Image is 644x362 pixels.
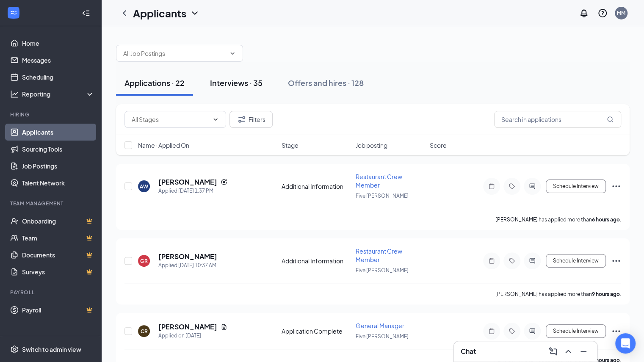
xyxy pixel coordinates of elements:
svg: Tag [507,328,517,334]
span: General Manager [356,322,404,329]
div: Payroll [10,289,93,296]
svg: Tag [507,257,517,264]
div: Team Management [10,200,93,207]
a: Home [22,35,94,52]
div: Applied [DATE] 10:37 AM [158,261,217,270]
div: AW [140,183,148,190]
div: CR [141,328,148,335]
div: Hiring [10,111,93,118]
div: Applications · 22 [124,77,185,88]
div: Additional Information [282,182,351,191]
svg: MagnifyingGlass [607,116,614,123]
svg: Minimize [578,346,589,356]
button: Schedule Interview [546,254,606,268]
svg: Note [486,183,497,190]
svg: Ellipses [611,256,621,266]
input: All Stages [132,115,209,124]
p: [PERSON_NAME] has applied more than . [495,216,621,223]
a: Sourcing Tools [22,141,94,158]
svg: Ellipses [611,326,621,336]
svg: ComposeMessage [548,346,558,356]
svg: Filter [237,114,247,124]
svg: ChevronDown [190,8,200,18]
span: Score [430,141,447,149]
svg: Tag [507,183,517,190]
svg: ActiveChat [527,328,537,334]
svg: Reapply [221,179,227,185]
h5: [PERSON_NAME] [158,177,217,187]
svg: Notifications [579,8,589,18]
input: Search in applications [494,111,621,128]
div: Additional Information [282,257,351,265]
h5: [PERSON_NAME] [158,252,217,261]
span: Five [PERSON_NAME] [356,267,409,274]
a: OnboardingCrown [22,213,94,229]
h3: Chat [461,347,476,356]
b: 9 hours ago [592,291,620,297]
h1: Applicants [133,6,186,20]
div: MM [617,9,625,17]
button: ChevronUp [561,345,575,358]
div: Switch to admin view [22,345,81,354]
a: Messages [22,52,94,69]
span: Five [PERSON_NAME] [356,333,409,340]
svg: ChevronDown [212,116,219,123]
button: Minimize [577,345,590,358]
a: PayrollCrown [22,301,94,318]
a: Talent Network [22,174,94,191]
p: [PERSON_NAME] has applied more than . [495,290,621,298]
svg: Collapse [82,9,90,17]
svg: Note [486,257,497,264]
svg: ChevronUp [563,346,573,356]
div: Application Complete [282,327,351,335]
button: Schedule Interview [546,324,606,338]
div: Reporting [22,90,95,98]
button: Filter Filters [229,111,273,128]
svg: Ellipses [611,181,621,191]
div: Open Intercom Messenger [615,333,636,354]
svg: ChevronDown [229,50,236,57]
div: Applied [DATE] 1:37 PM [158,187,227,195]
span: Restaurant Crew Member [356,247,402,263]
span: Five [PERSON_NAME] [356,193,409,199]
input: All Job Postings [123,49,226,58]
svg: Settings [10,345,19,354]
span: Restaurant Crew Member [356,173,402,189]
a: Job Postings [22,158,94,174]
a: TeamCrown [22,229,94,246]
button: ComposeMessage [546,345,560,358]
a: SurveysCrown [22,263,94,280]
div: GR [140,257,148,265]
div: Offers and hires · 128 [288,77,364,88]
div: Interviews · 35 [210,77,263,88]
h5: [PERSON_NAME] [158,322,217,332]
span: Stage [282,141,299,149]
a: Scheduling [22,69,94,86]
svg: ActiveChat [527,183,537,190]
div: Applied on [DATE] [158,332,227,340]
svg: ChevronLeft [119,8,130,18]
a: Applicants [22,124,94,141]
svg: ActiveChat [527,257,537,264]
svg: WorkstreamLogo [9,8,18,17]
button: Schedule Interview [546,180,606,193]
svg: QuestionInfo [597,8,608,18]
svg: Analysis [10,90,19,98]
a: DocumentsCrown [22,246,94,263]
b: 6 hours ago [592,216,620,223]
span: Job posting [356,141,387,149]
svg: Document [221,323,227,330]
svg: Note [486,328,497,334]
span: Name · Applied On [138,141,189,149]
